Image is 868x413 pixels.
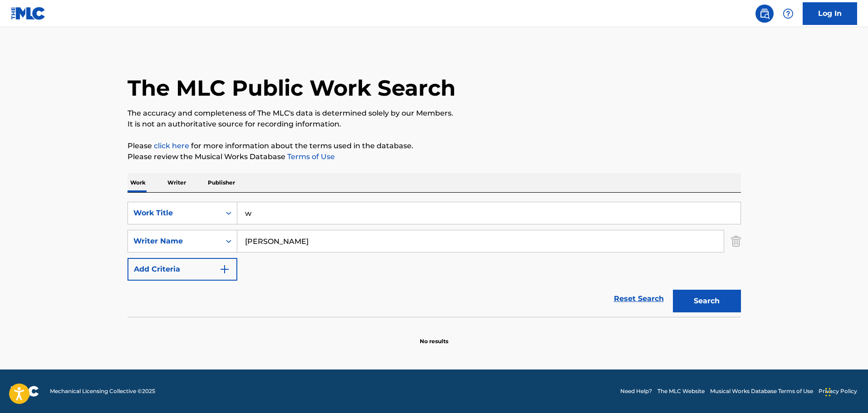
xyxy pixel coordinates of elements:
a: click here [154,141,189,150]
img: logo [11,386,39,397]
button: Search [673,290,741,312]
a: Need Help? [620,387,652,395]
p: Work [128,173,148,192]
a: The MLC Website [657,387,705,395]
img: MLC Logo [11,7,46,20]
p: Please for more information about the terms used in the database. [128,141,741,151]
p: The accuracy and completeness of The MLC's data is determined solely by our Members. [128,108,741,119]
a: Public Search [755,5,774,23]
span: Mechanical Licensing Collective © 2025 [50,387,155,395]
div: Drag [825,379,831,406]
img: search [759,8,770,19]
div: Help [779,5,797,23]
a: Privacy Policy [819,387,857,395]
p: Writer [165,173,189,192]
form: Search Form [128,202,741,317]
p: Please review the Musical Works Database [128,151,741,162]
div: Writer Name [133,236,215,247]
img: Delete Criterion [731,230,741,253]
p: It is not an authoritative source for recording information. [128,119,741,130]
div: Work Title [133,208,215,219]
p: No results [420,326,448,345]
a: Log In [803,2,857,25]
img: 9d2ae6d4665cec9f34b9.svg [219,264,230,275]
a: Reset Search [609,289,668,309]
a: Terms of Use [285,152,335,161]
h1: The MLC Public Work Search [128,74,456,102]
button: Add Criteria [128,258,237,281]
iframe: Chat Widget [823,369,868,413]
a: Musical Works Database Terms of Use [710,387,813,395]
p: Publisher [205,173,238,192]
img: help [783,8,794,19]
